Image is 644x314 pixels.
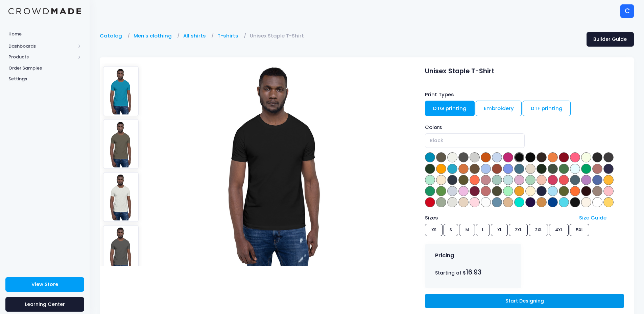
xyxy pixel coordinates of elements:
span: Dashboards [8,43,75,50]
a: Unisex Staple T-Shirt [250,32,307,40]
span: View Store [31,281,58,288]
div: Colors [425,124,624,131]
a: All shirts [183,32,209,40]
span: Settings [8,76,81,82]
a: DTG printing [425,101,475,116]
span: Home [8,31,81,37]
a: Size Guide [579,214,606,221]
a: Men's clothing [134,32,175,40]
img: Logo [8,8,81,15]
span: Black [425,133,524,148]
a: View Store [5,277,84,292]
a: Builder Guide [587,32,634,47]
a: T-shirts [217,32,242,40]
div: C [620,4,634,18]
div: Starting at $ [435,267,511,277]
div: Sizes [422,214,576,221]
a: Learning Center [5,297,84,312]
span: 16.93 [466,268,481,277]
a: Catalog [100,32,125,40]
a: Start Designing [425,294,624,308]
div: Print Types [425,91,624,98]
a: Embroidery [476,101,522,116]
span: Order Samples [8,65,81,72]
span: Black [430,137,443,144]
span: Learning Center [25,301,65,308]
a: DTF printing [523,101,571,116]
h4: Pricing [435,252,454,259]
div: Unisex Staple T-Shirt [425,63,624,76]
span: Products [8,54,75,60]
